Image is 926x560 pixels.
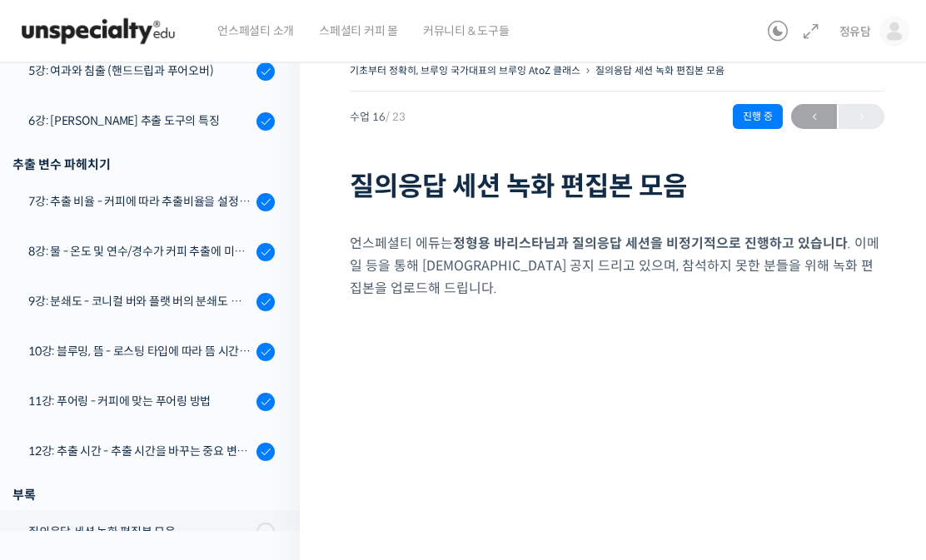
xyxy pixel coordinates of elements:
[386,111,406,125] span: / 23
[350,233,884,300] p: 언스페셜티 에듀는 . 이메일 등을 통해 [DEMOGRAPHIC_DATA] 공지 드리고 있으며, 참석하지 못한 분들을 위해 녹화 편집본을 업로드해 드립니다.
[595,65,724,77] a: 질의응답 세션 녹화 편집본 모음
[5,422,110,463] a: 홈
[28,62,251,81] div: 5강: 여과와 침출 (핸드드립과 푸어오버)
[839,24,871,39] span: 정유담
[28,193,251,211] div: 7강: 추출 비율 - 커피에 따라 추출비율을 설정하는 방법
[52,447,62,460] span: 홈
[28,243,251,261] div: 8강: 물 - 온도 및 연수/경수가 커피 추출에 미치는 영향
[257,447,277,460] span: 설정
[12,484,275,507] div: 부록
[350,171,884,203] h1: 질의응답 세션 녹화 편집본 모음
[453,235,848,253] strong: 정형용 바리스타님과 질의응답 세션을 비정기적으로 진행하고 있습니다
[110,422,215,463] a: 대화
[28,293,251,311] div: 9강: 분쇄도 - 코니컬 버와 플랫 버의 분쇄도 차이는 왜 추출 결과물에 영향을 미치는가
[28,343,251,361] div: 10강: 블루밍, 뜸 - 로스팅 타입에 따라 뜸 시간을 다르게 해야 하는 이유
[215,422,320,463] a: 설정
[350,112,406,123] span: 수업 16
[28,393,251,411] div: 11강: 푸어링 - 커피에 맞는 푸어링 방법
[733,105,783,130] div: 진행 중
[28,523,251,542] div: 질의응답 세션 녹화 편집본 모음
[12,154,275,176] div: 추출 변수 파헤치기
[791,107,837,129] span: ←
[28,112,251,131] div: 6강: [PERSON_NAME] 추출 도구의 특징
[350,65,580,77] a: 기초부터 정확히, 브루잉 국가대표의 브루잉 AtoZ 클래스
[28,443,251,461] div: 12강: 추출 시간 - 추출 시간을 바꾸는 중요 변수 파헤치기
[791,105,837,130] a: ←이전
[152,448,172,461] span: 대화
